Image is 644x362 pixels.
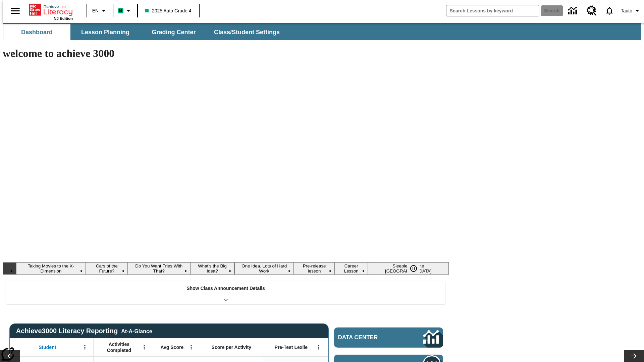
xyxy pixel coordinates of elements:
button: Slide 7 Career Lesson [335,262,368,275]
button: Slide 6 Pre-release lesson [294,262,334,275]
button: Slide 4 What's the Big Idea? [190,262,234,275]
button: Lesson Planning [72,24,139,40]
a: Home [29,3,73,16]
span: B [119,6,122,15]
a: Data Center [564,2,583,20]
span: Student [39,344,56,350]
button: Slide 5 One Idea, Lots of Hard Work [234,262,294,275]
span: Activities Completed [97,341,141,353]
button: Profile/Settings [618,5,644,17]
div: At-A-Glance [121,327,152,335]
button: Open Menu [314,342,324,352]
div: Home [29,2,73,20]
button: Boost Class color is mint green. Change class color [115,5,135,17]
p: Show Class Announcement Details [186,285,265,292]
span: Avg Score [160,344,183,350]
a: Data Center [334,327,443,348]
input: search field [446,5,539,16]
span: Tauto [621,7,632,14]
button: Slide 8 Sleepless in the Animal Kingdom [368,262,449,275]
button: Open side menu [5,1,25,21]
button: Open Menu [139,342,149,352]
button: Language: EN, Select a language [89,5,111,17]
span: Score per Activity [212,344,252,350]
span: 2025 Auto Grade 4 [145,7,192,14]
button: Slide 2 Cars of the Future? [86,262,128,275]
button: Lesson carousel, Next [624,350,644,362]
button: Slide 1 Taking Movies to the X-Dimension [16,262,86,275]
button: Grading Center [140,24,207,40]
button: Open Menu [80,342,90,352]
button: Slide 3 Do You Want Fries With That? [128,262,190,275]
h1: welcome to achieve 3000 [3,47,449,60]
div: Show Class Announcement Details [6,281,445,304]
div: Pause [407,262,427,275]
div: SubNavbar [3,23,641,40]
span: Data Center [338,334,401,341]
div: SubNavbar [3,24,286,40]
button: Pause [407,262,420,275]
span: Achieve3000 Literacy Reporting [16,327,152,335]
a: Notifications [601,2,618,19]
button: Open Menu [186,342,196,352]
span: NJ Edition [54,16,73,20]
span: Pre-Test Lexile [275,344,308,350]
button: Dashboard [3,24,70,40]
a: Resource Center, Will open in new tab [583,2,601,20]
span: EN [92,7,99,14]
button: Class/Student Settings [209,24,285,40]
